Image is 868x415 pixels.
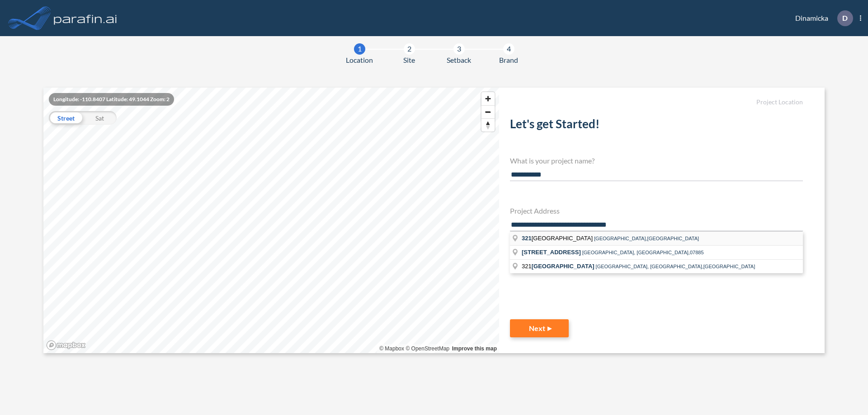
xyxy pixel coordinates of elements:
[346,55,373,65] span: Location
[582,250,704,255] span: [GEOGRAPHIC_DATA], [GEOGRAPHIC_DATA],07885
[499,55,518,65] span: Brand
[842,14,848,22] p: D
[83,111,117,125] div: Sat
[406,345,449,352] a: OpenStreetMap
[354,43,365,55] div: 1
[522,263,596,270] span: 321
[522,249,581,256] span: [STREET_ADDRESS]
[403,55,415,65] span: Site
[522,235,532,242] span: 321
[510,206,803,215] h4: Project Address
[49,111,83,125] div: Street
[510,319,569,337] button: Next
[404,43,415,55] div: 2
[510,98,803,106] h5: Project Location
[594,236,699,241] span: [GEOGRAPHIC_DATA],[GEOGRAPHIC_DATA]
[447,55,471,65] span: Setback
[43,88,499,353] canvas: Map
[481,105,495,118] button: Zoom out
[379,345,404,352] a: Mapbox
[481,118,495,131] button: Reset bearing to north
[596,264,755,269] span: [GEOGRAPHIC_DATA], [GEOGRAPHIC_DATA],[GEOGRAPHIC_DATA]
[452,345,497,352] a: Improve this map
[49,93,174,106] div: Longitude: -110.8407 Latitude: 49.1044 Zoom: 2
[46,340,86,350] a: Mapbox homepage
[532,263,594,270] span: [GEOGRAPHIC_DATA]
[510,156,803,165] h4: What is your project name?
[782,10,861,26] div: Dinamicka
[522,235,594,242] span: [GEOGRAPHIC_DATA]
[481,119,495,131] span: Reset bearing to north
[503,43,514,55] div: 4
[481,92,495,105] button: Zoom in
[52,9,119,27] img: logo
[453,43,465,55] div: 3
[510,117,803,135] h2: Let's get Started!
